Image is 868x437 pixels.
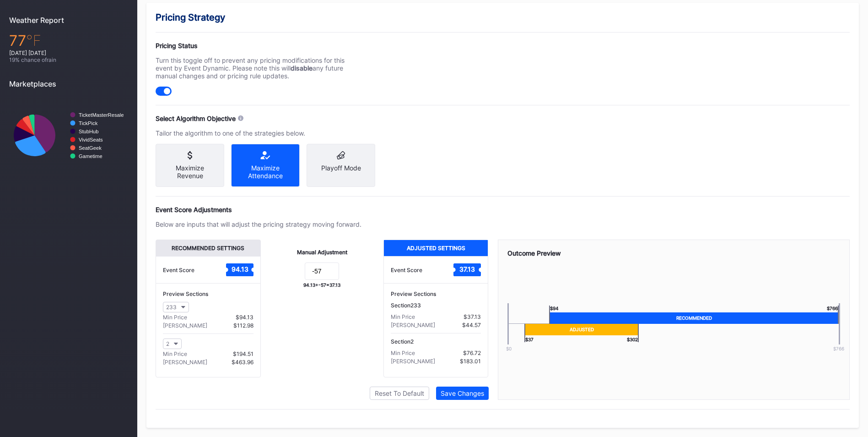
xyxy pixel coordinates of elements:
div: [PERSON_NAME] [391,358,435,365]
div: $194.51 [233,350,253,357]
div: Turn this toggle off to prevent any pricing modifications for this event by Event Dynamic. Please... [156,56,361,80]
div: Event Score [163,267,194,273]
div: Pricing Status [156,42,361,49]
div: $ 766 [827,306,839,312]
strong: disable [291,64,313,72]
div: $ 766 [823,346,855,351]
div: $463.96 [232,359,253,366]
div: 94.13 + -57 = 37.13 [303,282,340,288]
button: 233 [163,302,189,312]
button: Save Changes [436,387,489,400]
div: Save Changes [441,389,484,397]
div: 2 [166,340,169,347]
div: 77 [9,32,128,49]
div: Recommended [549,312,839,324]
div: Maximize Revenue [163,164,217,180]
div: $ 302 [627,335,639,342]
span: ℉ [26,32,41,49]
div: $ 94 [549,306,559,312]
div: [PERSON_NAME] [163,322,207,329]
div: Preview Sections [391,290,481,297]
div: [DATE] [DATE] [9,49,128,56]
div: Pricing Strategy [156,12,850,23]
text: SeatGeek [79,145,102,151]
div: Preview Sections [163,290,253,297]
div: Weather Report [9,16,128,25]
div: Section 233 [391,302,481,309]
div: Adjusted Settings [384,240,488,256]
div: Manual Adjustment [297,249,347,256]
div: $37.13 [464,313,481,320]
div: [PERSON_NAME] [163,359,207,366]
text: 94.13 [231,265,248,273]
div: Event Score [391,267,422,273]
div: $94.13 [236,314,253,321]
div: Min Price [163,314,187,321]
text: TickPick [79,120,98,126]
svg: Chart title [9,95,128,175]
div: Event Score Adjustments [156,206,850,213]
div: Select Algorithm Objective [156,115,236,122]
text: TicketMasterResale [79,112,124,118]
div: Min Price [391,313,415,320]
text: 37.13 [459,265,475,273]
div: Maximize Attendance [238,164,292,180]
div: Min Price [391,350,415,356]
div: [PERSON_NAME] [391,322,435,328]
div: Marketplaces [9,79,128,88]
div: $44.57 [462,322,481,328]
div: Reset To Default [375,389,424,397]
text: VividSeats [79,137,103,142]
div: Tailor the algorithm to one of the strategies below. [156,129,361,137]
div: $183.01 [460,358,481,365]
div: Min Price [163,350,187,357]
text: StubHub [79,129,99,134]
div: 19 % chance of rain [9,56,128,63]
div: Playoff Mode [314,164,368,172]
div: Adjusted [524,324,639,335]
div: $112.98 [233,322,253,329]
div: Recommended Settings [156,240,260,256]
text: Gametime [79,153,102,159]
div: Section 2 [391,338,481,345]
div: $0 [493,346,525,351]
div: Outcome Preview [507,249,841,257]
div: Below are inputs that will adjust the pricing strategy moving forward. [156,220,361,228]
div: $ 37 [524,335,534,342]
div: $76.72 [463,350,481,356]
button: 2 [163,339,182,349]
div: 233 [166,304,177,311]
button: Reset To Default [370,387,429,400]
